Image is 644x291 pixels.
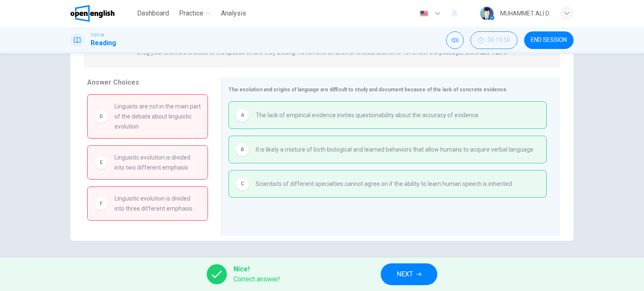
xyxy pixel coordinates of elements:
span: NEXT [397,268,413,280]
button: NEXT [381,263,437,285]
span: It is likely a mixture of both biological and learned behaviors that allow humans to acquire verb... [256,144,533,155]
a: OpenEnglish logo [70,5,134,22]
div: D [94,110,108,123]
h1: Reading [91,38,116,48]
button: Analysis [218,6,249,21]
img: en [419,10,429,17]
button: Practice [176,6,214,21]
span: Linguistic evolution is divided into two different emphasis [114,152,201,173]
button: Dashboard [134,6,172,21]
div: Hide [470,31,517,49]
p: Drag your answers choices to the spaces where they belong. To remove an answer choice, click on i... [137,49,507,56]
img: OpenEnglish logo [70,5,114,22]
strong: VIEW TEXT. [476,49,507,56]
span: The lack of empirical evidence invites questionability about the accuracy of evidence [256,110,478,120]
span: Nice! [234,264,280,274]
button: END SESSION [524,31,574,49]
span: TOEFL® [91,32,104,38]
span: Dashboard [137,8,169,18]
button: 00:19:50 [470,31,517,49]
span: END SESSION [531,37,567,44]
div: F [94,197,108,210]
span: The evolution and origins of language are difficult to study and document because of the lack of ... [229,87,508,93]
span: Scientists of different specialties cannot agree on if the ability to learn human speech is inher... [256,179,512,189]
div: C [236,177,249,191]
img: Profile picture [480,7,493,20]
div: MUHAMMET ALİ D. [500,8,550,18]
span: Analysis [221,8,246,18]
span: 00:19:50 [488,37,510,44]
div: Mute [446,31,464,49]
span: Linguistic evolution is divided into three different emphasis [114,193,201,214]
span: Correct answer! [234,274,280,284]
div: A [236,108,249,122]
div: B [236,143,249,156]
span: Answer Choices [87,78,139,86]
span: Linguists are not in the main part of the debate about linguistic evolution [114,101,201,131]
div: E [94,156,108,169]
span: Practice [179,8,203,18]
